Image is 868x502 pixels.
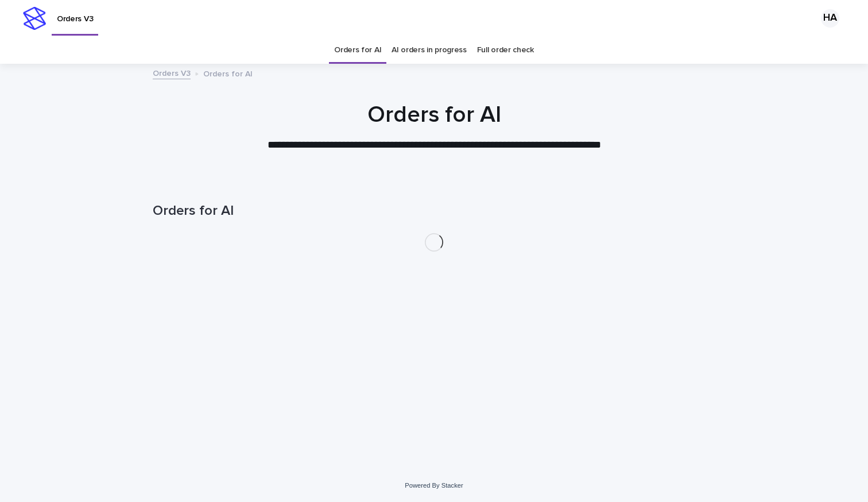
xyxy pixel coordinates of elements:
a: Full order check [477,37,534,64]
div: HA [821,9,839,28]
img: stacker-logo-s-only.png [23,7,46,30]
h1: Orders for AI [153,203,715,219]
p: Orders for AI [203,67,253,79]
a: Orders for AI [334,37,381,64]
a: Powered By Stacker [405,482,463,489]
a: AI orders in progress [392,37,467,64]
h1: Orders for AI [153,101,715,129]
a: Orders V3 [153,66,191,79]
